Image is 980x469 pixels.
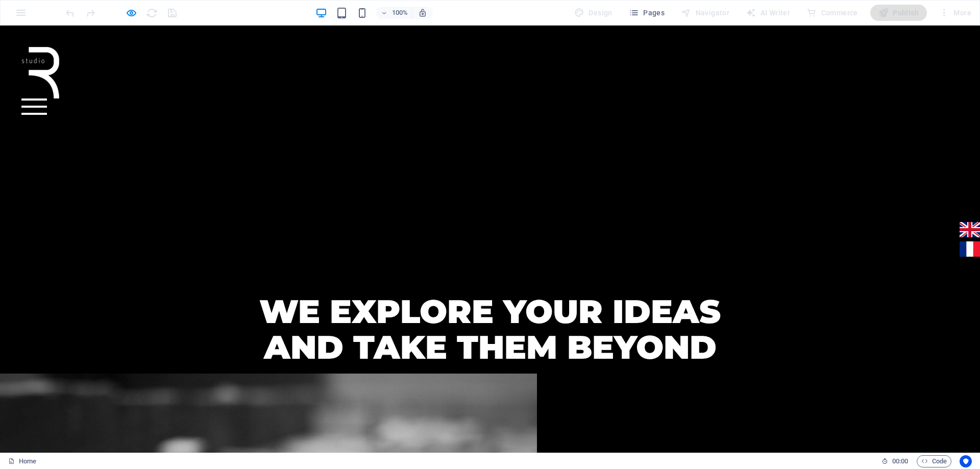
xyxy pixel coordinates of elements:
button: Code [917,455,951,467]
a: English [960,196,980,212]
i: On resize automatically adjust zoom level to fit chosen device. [418,8,427,17]
span: : [899,457,901,465]
span: Pages [629,8,665,18]
div: Design (Ctrl+Alt+Y) [570,5,617,21]
a: Click to cancel selection. Double-click to open Pages [8,455,36,467]
span: 00 00 [892,455,908,467]
h6: 100% [391,7,408,19]
a: Français [960,216,980,231]
button: 100% [376,7,412,19]
button: Pages [625,5,669,21]
span: Code [921,455,947,467]
h6: Session time [881,455,909,467]
button: Usercentrics [960,455,972,467]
